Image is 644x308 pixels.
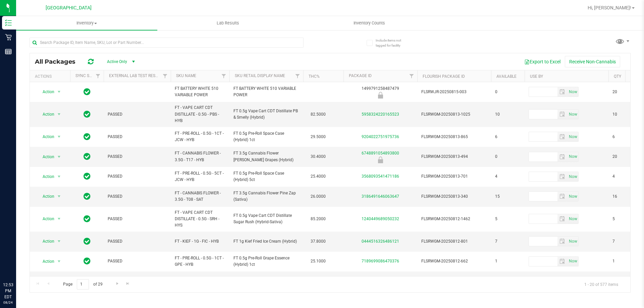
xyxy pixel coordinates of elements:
div: 1499791258487479 [342,85,418,99]
span: FT - PRE-ROLL - 0.5G - 1CT - GPE - HYB [175,255,225,268]
button: Receive Non-Cannabis [565,56,620,67]
span: In Sync [84,152,91,161]
span: 7 [612,238,638,245]
span: In Sync [84,87,91,97]
p: 08/24 [3,300,13,305]
span: 26.0000 [307,192,329,201]
span: select [55,87,63,97]
a: 5958324220165523 [362,112,399,117]
a: Inventory [16,16,157,30]
span: PASSED [108,258,167,264]
span: Action [37,257,55,266]
span: select [557,237,567,246]
span: Set Current date [567,214,579,224]
span: In Sync [84,192,91,201]
a: 3186491646063647 [362,194,399,199]
span: PASSED [108,216,167,222]
span: FT - PRE-ROLL - 0.5G - 1CT - JCW - HYB [175,130,225,143]
a: 1240449689050232 [362,217,399,221]
span: 82.5000 [307,110,329,119]
div: Actions [35,74,67,79]
span: 20 [612,89,638,95]
span: FT 0.5g Pre-Roll Grape Essence (Hybrid) 5ct [233,275,299,288]
a: Use By [530,74,543,79]
span: PASSED [108,111,167,118]
span: In Sync [84,110,91,119]
span: 4 [495,173,521,180]
span: 0 [495,153,521,160]
span: select [55,214,63,224]
span: FT - CANNABIS FLOWER - 3.5G - T17 - HYB [175,150,225,163]
span: FT 0.5g Pre-Roll Grape Essence (Hybrid) 1ct [233,255,299,268]
a: Sku Retail Display Name [235,73,285,78]
span: 15 [495,193,521,200]
span: FT 3.5g Cannabis Flower Pine Zap (Sativa) [233,190,299,203]
span: 10 [495,111,521,118]
span: 85.2000 [307,214,329,224]
span: PASSED [108,153,167,160]
span: FLSRWGM-20250813-1025 [421,111,487,118]
span: 25.4000 [307,172,329,181]
span: 7 [495,238,521,245]
span: 1 [612,258,638,264]
span: FT - PRE-ROLL - 0.5G - 5CT - JCW - HYB [175,170,225,183]
span: Set Current date [567,237,579,246]
span: FT 3.5g Cannabis Flower [PERSON_NAME] Grapes (Hybrid) [233,150,299,163]
span: select [567,257,578,266]
inline-svg: Reports [5,48,12,55]
span: select [55,110,63,119]
span: Hi, [PERSON_NAME]! [588,5,631,10]
span: FLSRWGM-20250812-801 [421,238,487,245]
span: 6 [612,134,638,140]
span: select [557,87,567,97]
span: Set Current date [567,87,579,97]
a: Filter [292,70,303,82]
span: FLSRWGM-20250812-1462 [421,216,487,222]
span: FLSRWGM-20250813-865 [421,134,487,140]
span: Lab Results [208,20,248,26]
span: Inventory [16,20,157,26]
a: THC% [309,74,320,79]
span: select [567,110,578,119]
p: 12:53 PM EDT [3,282,13,300]
inline-svg: Inventory [5,19,12,26]
span: [GEOGRAPHIC_DATA] [46,5,92,11]
span: FT - PRE-ROLL - 0.5G - 5CT - GPE - HYB [175,275,225,288]
span: FT - KIEF - 1G - FIC - HYB [175,238,225,245]
a: 6748891054893800 [362,151,399,156]
a: Lab Results [157,16,299,30]
button: Export to Excel [520,56,565,67]
a: Flourish Package ID [423,74,465,79]
input: Search Package ID, Item Name, SKU, Lot or Part Number... [30,38,304,48]
span: select [557,132,567,141]
span: FLSRWGM-20250812-662 [421,258,487,264]
a: 3568093541471186 [362,174,399,179]
span: 1 - 20 of 577 items [579,279,624,289]
span: select [567,132,578,141]
a: Inventory Counts [299,16,440,30]
a: Qty [614,74,621,79]
a: Available [496,74,517,79]
span: select [567,237,578,246]
span: FT BATTERY WHITE 510 VARIABLE POWER [233,85,299,98]
span: select [557,110,567,119]
a: 0444516326486121 [362,239,399,244]
span: select [55,257,63,266]
span: Set Current date [567,172,579,182]
a: 7189699086470376 [362,259,399,263]
span: In Sync [84,214,91,224]
span: 20 [612,153,638,160]
span: 30.4000 [307,152,329,162]
div: Newly Received [342,92,418,99]
span: Include items not tagged for facility [376,38,409,48]
span: select [567,172,578,181]
span: All Packages [35,58,82,65]
span: select [55,192,63,201]
span: FT - VAPE CART CDT DISTILLATE - 0.5G - PBS - HYB [175,105,225,124]
span: 6 [495,134,521,140]
a: Go to the next page [112,279,122,288]
a: SKU Name [176,73,196,78]
span: In Sync [84,132,91,141]
span: select [557,257,567,266]
span: Action [37,172,55,181]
